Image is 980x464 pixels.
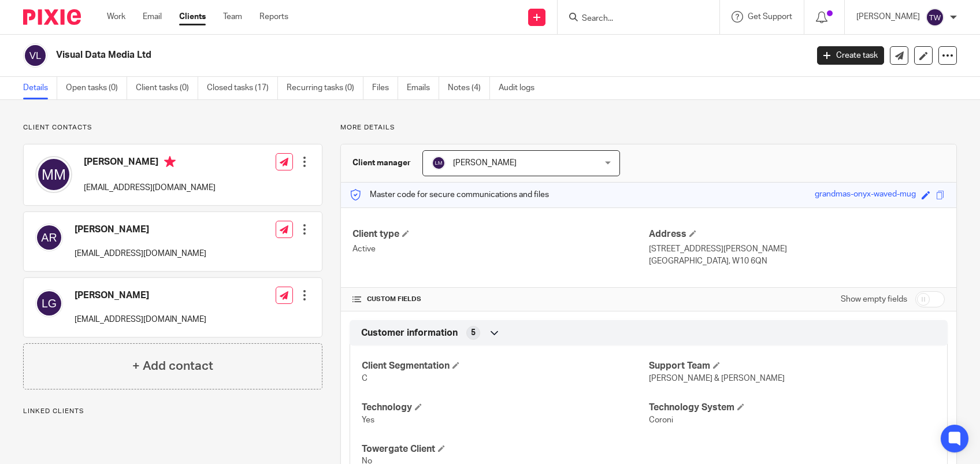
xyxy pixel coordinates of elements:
p: [PERSON_NAME] [856,11,920,23]
span: 5 [471,327,476,339]
a: Reports [259,11,288,23]
a: Team [223,11,242,23]
h4: Client Segmentation [362,360,648,372]
img: svg%3E [23,43,47,68]
p: Active [352,243,648,255]
a: Email [143,11,162,23]
a: Client tasks (0) [136,77,198,99]
a: Emails [407,77,439,99]
h3: Client manager [352,157,411,169]
a: Details [23,77,57,99]
a: Clients [179,11,206,23]
h4: + Add contact [132,357,213,375]
span: Yes [362,416,374,424]
img: svg%3E [926,8,944,27]
input: Search [581,14,685,24]
img: svg%3E [432,156,446,170]
span: Get Support [748,13,792,21]
h2: Visual Data Media Ltd [56,49,651,61]
img: svg%3E [35,224,63,251]
h4: Support Team [649,360,936,372]
p: [STREET_ADDRESS][PERSON_NAME] [649,243,945,255]
img: svg%3E [35,156,72,193]
a: Audit logs [499,77,543,99]
h4: CUSTOM FIELDS [352,295,648,304]
h4: [PERSON_NAME] [75,289,206,302]
p: Master code for secure communications and files [350,189,549,201]
a: Work [107,11,125,23]
span: [PERSON_NAME] & [PERSON_NAME] [649,374,785,383]
i: Primary [164,156,176,168]
h4: [PERSON_NAME] [75,224,206,236]
h4: Technology System [649,402,936,414]
a: Notes (4) [448,77,490,99]
p: Client contacts [23,123,322,132]
span: Customer information [361,327,458,339]
a: Recurring tasks (0) [287,77,363,99]
span: Coroni [649,416,673,424]
p: [EMAIL_ADDRESS][DOMAIN_NAME] [75,314,206,325]
a: Files [372,77,398,99]
img: Pixie [23,9,81,25]
span: C [362,374,367,383]
img: svg%3E [35,289,63,317]
p: [GEOGRAPHIC_DATA], W10 6QN [649,255,945,267]
p: [EMAIL_ADDRESS][DOMAIN_NAME] [84,182,216,194]
div: grandmas-onyx-waved-mug [815,188,916,202]
span: [PERSON_NAME] [453,159,517,167]
h4: Technology [362,402,648,414]
label: Show empty fields [841,294,907,305]
h4: [PERSON_NAME] [84,156,216,170]
h4: Towergate Client [362,443,648,455]
a: Open tasks (0) [66,77,127,99]
p: Linked clients [23,407,322,416]
p: More details [340,123,957,132]
a: Create task [817,46,884,65]
p: [EMAIL_ADDRESS][DOMAIN_NAME] [75,248,206,259]
h4: Address [649,228,945,240]
h4: Client type [352,228,648,240]
a: Closed tasks (17) [207,77,278,99]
